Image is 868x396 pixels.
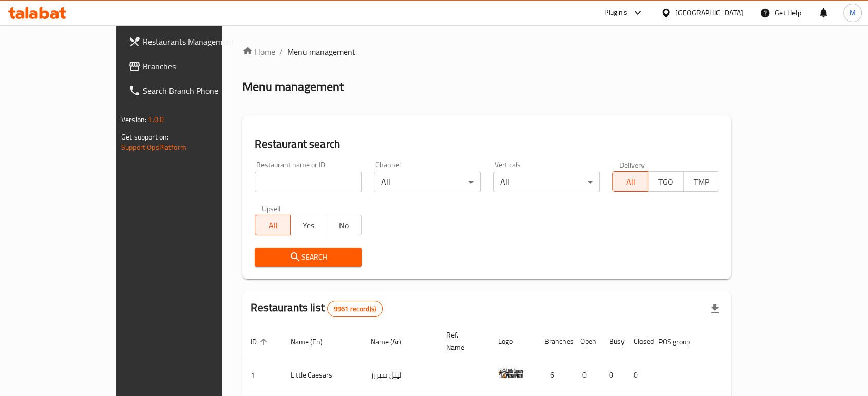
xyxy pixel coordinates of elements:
[683,171,719,192] button: TMP
[658,335,703,348] span: POS group
[363,357,438,393] td: ليتل سيزرز
[572,357,601,393] td: 0
[287,46,355,58] span: Menu management
[327,301,383,317] div: Total records count
[493,172,600,192] div: All
[121,130,168,144] span: Get support on:
[328,304,382,314] span: 9961 record(s)
[143,35,253,48] span: Restaurants Management
[490,326,536,357] th: Logo
[143,85,253,97] span: Search Branch Phone
[626,326,650,357] th: Closed
[242,78,344,95] h2: Menu management
[536,326,572,357] th: Branches
[601,357,626,393] td: 0
[850,7,856,18] span: M
[120,29,261,54] a: Restaurants Management
[330,218,357,233] span: No
[652,174,680,189] span: TGO
[648,171,684,192] button: TGO
[612,171,648,192] button: All
[251,300,383,317] h2: Restaurants list
[619,161,645,168] label: Delivery
[446,329,478,353] span: Ref. Name
[290,215,326,235] button: Yes
[601,326,626,357] th: Busy
[255,136,719,152] h2: Restaurant search
[242,46,731,58] nav: breadcrumb
[291,335,336,348] span: Name (En)
[572,326,601,357] th: Open
[626,357,650,393] td: 0
[326,215,362,235] button: No
[121,141,186,154] a: Support.OpsPlatform
[536,357,572,393] td: 6
[251,335,270,348] span: ID
[688,174,715,189] span: TMP
[371,335,414,348] span: Name (Ar)
[295,218,322,233] span: Yes
[374,172,481,192] div: All
[120,78,261,103] a: Search Branch Phone
[498,360,524,386] img: Little Caesars
[617,174,644,189] span: All
[262,205,281,212] label: Upsell
[143,60,253,72] span: Branches
[259,218,287,233] span: All
[242,357,282,393] td: 1
[121,113,146,126] span: Version:
[279,46,283,58] li: /
[282,357,363,393] td: Little Caesars
[263,251,353,264] span: Search
[675,7,743,18] div: [GEOGRAPHIC_DATA]
[255,172,362,192] input: Search for restaurant name or ID..
[120,54,261,78] a: Branches
[703,296,727,321] div: Export file
[604,7,627,19] div: Plugins
[148,113,164,126] span: 1.0.0
[255,248,362,267] button: Search
[255,215,291,235] button: All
